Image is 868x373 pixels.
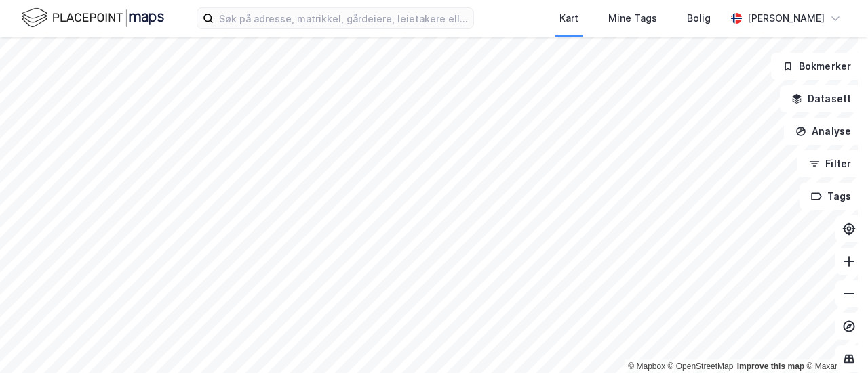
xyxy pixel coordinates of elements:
[747,10,825,26] div: [PERSON_NAME]
[608,10,657,26] div: Mine Tags
[800,308,868,373] iframe: Chat Widget
[780,85,863,112] button: Datasett
[668,361,734,371] a: OpenStreetMap
[214,8,473,28] input: Søk på adresse, matrikkel, gårdeiere, leietakere eller personer
[800,308,868,373] div: Kontrollprogram for chat
[771,53,863,80] button: Bokmerker
[628,361,665,371] a: Mapbox
[737,361,804,371] a: Improve this map
[800,183,863,210] button: Tags
[797,150,863,177] button: Filter
[559,10,578,26] div: Kart
[784,118,863,145] button: Analyse
[22,6,164,30] img: logo.f888ab2527a4732fd821a326f86c7f29.svg
[687,10,711,26] div: Bolig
